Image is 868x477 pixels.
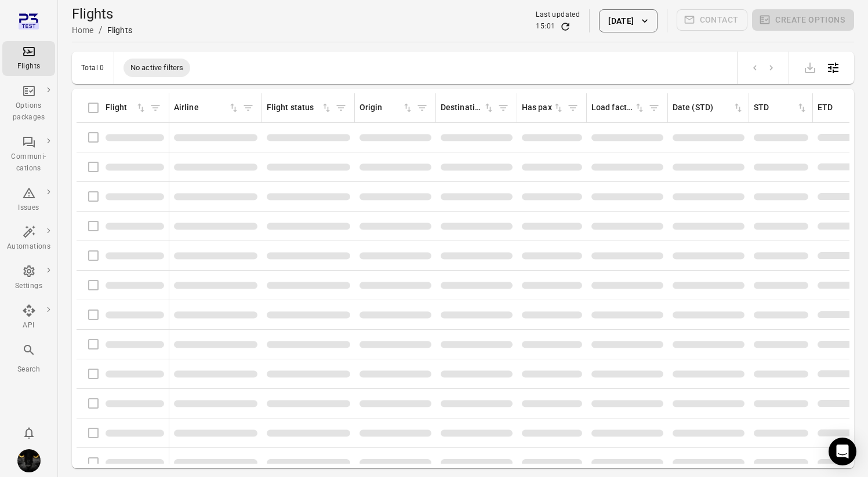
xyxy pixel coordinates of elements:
[13,445,45,477] button: Iris
[599,9,657,32] button: [DATE]
[7,320,50,332] div: API
[560,21,571,32] button: Refresh data
[81,64,104,72] div: Total 0
[2,340,55,378] button: Search
[99,23,103,37] li: /
[752,9,854,32] span: Please make a selection to create an option package
[747,60,779,75] nav: pagination navigation
[7,281,50,292] div: Settings
[72,23,132,37] nav: Breadcrumbs
[2,81,55,127] a: Options packages
[2,261,55,296] a: Settings
[7,364,50,376] div: Search
[2,41,55,76] a: Flights
[564,99,582,116] span: Filter by has pax
[332,99,350,116] span: Filter by flight status
[107,24,132,36] div: Flights
[645,99,663,116] span: Filter by load factor
[591,101,645,114] div: Sort by load factor in ascending order
[267,101,332,114] div: Sort by flight status in ascending order
[673,101,744,114] div: Sort by date (STD) in ascending order
[2,183,55,217] a: Issues
[2,132,55,178] a: Communi-cations
[7,151,50,174] div: Communi-cations
[124,62,191,74] span: No active filters
[7,241,50,253] div: Automations
[17,449,41,472] img: images
[677,9,748,32] span: Please make a selection to create communications
[754,101,808,114] div: Sort by STD in ascending order
[413,99,431,116] span: Filter by origin
[536,9,580,21] div: Last updated
[147,99,164,116] span: Filter by flight
[2,221,55,256] a: Automations
[239,99,257,116] span: Filter by airline
[2,300,55,335] a: API
[72,26,94,35] a: Home
[495,99,512,116] span: Filter by destination
[359,101,413,114] div: Sort by origin in ascending order
[7,202,50,214] div: Issues
[7,61,50,72] div: Flights
[17,421,41,445] button: Notifications
[106,101,147,114] div: Sort by flight in ascending order
[7,100,50,123] div: Options packages
[798,61,822,72] span: Please make a selection to export
[829,438,856,465] div: Open Intercom Messenger
[72,5,132,23] h1: Flights
[522,101,564,114] div: Sort by has pax in ascending order
[536,21,555,32] div: 15:01
[174,101,239,114] div: Sort by airline in ascending order
[441,101,495,114] div: Sort by destination in ascending order
[822,56,845,79] button: Open table configuration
